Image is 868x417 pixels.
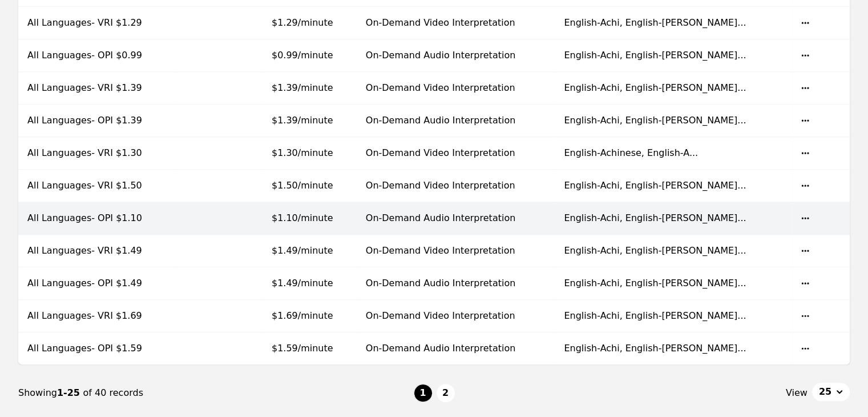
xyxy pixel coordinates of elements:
[357,332,555,365] td: On-Demand Audio Interpretation
[564,212,746,223] span: English-Achi, English-[PERSON_NAME]...
[18,7,175,39] td: All Languages- VRI $1.29
[357,300,555,332] td: On-Demand Video Interpretation
[564,147,698,158] span: English-Achinese, English-A...
[272,310,333,321] span: $1.69/minute
[564,343,746,354] span: English-Achi, English-[PERSON_NAME]...
[272,147,333,158] span: $1.30/minute
[437,384,455,402] button: 2
[18,386,414,400] div: Showing of 40 records
[272,115,333,126] span: $1.39/minute
[272,212,333,223] span: $1.10/minute
[564,115,746,126] span: English-Achi, English-[PERSON_NAME]...
[272,180,333,191] span: $1.50/minute
[357,137,555,170] td: On-Demand Video Interpretation
[819,385,831,399] span: 25
[564,82,746,93] span: English-Achi, English-[PERSON_NAME]...
[786,386,808,400] span: View
[564,245,746,256] span: English-Achi, English-[PERSON_NAME]...
[564,17,746,28] span: English-Achi, English-[PERSON_NAME]...
[357,105,555,137] td: On-Demand Audio Interpretation
[357,202,555,235] td: On-Demand Audio Interpretation
[18,235,175,267] td: All Languages- VRI $1.49
[18,39,175,72] td: All Languages- OPI $0.99
[357,267,555,300] td: On-Demand Audio Interpretation
[18,202,175,235] td: All Languages- OPI $1.10
[272,278,333,288] span: $1.49/minute
[272,50,333,61] span: $0.99/minute
[564,180,746,191] span: English-Achi, English-[PERSON_NAME]...
[272,343,333,354] span: $1.59/minute
[564,310,746,321] span: English-Achi, English-[PERSON_NAME]...
[812,383,850,401] button: 25
[18,137,175,170] td: All Languages- VRI $1.30
[564,50,746,61] span: English-Achi, English-[PERSON_NAME]...
[57,387,83,398] span: 1-25
[272,245,333,256] span: $1.49/minute
[18,72,175,105] td: All Languages- VRI $1.39
[357,170,555,202] td: On-Demand Video Interpretation
[357,7,555,39] td: On-Demand Video Interpretation
[18,105,175,137] td: All Languages- OPI $1.39
[18,300,175,332] td: All Languages- VRI $1.69
[272,82,333,93] span: $1.39/minute
[357,39,555,72] td: On-Demand Audio Interpretation
[564,278,746,288] span: English-Achi, English-[PERSON_NAME]...
[272,17,333,28] span: $1.29/minute
[18,332,175,365] td: All Languages- OPI $1.59
[18,170,175,202] td: All Languages- VRI $1.50
[357,235,555,267] td: On-Demand Video Interpretation
[357,72,555,105] td: On-Demand Video Interpretation
[18,267,175,300] td: All Languages- OPI $1.49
